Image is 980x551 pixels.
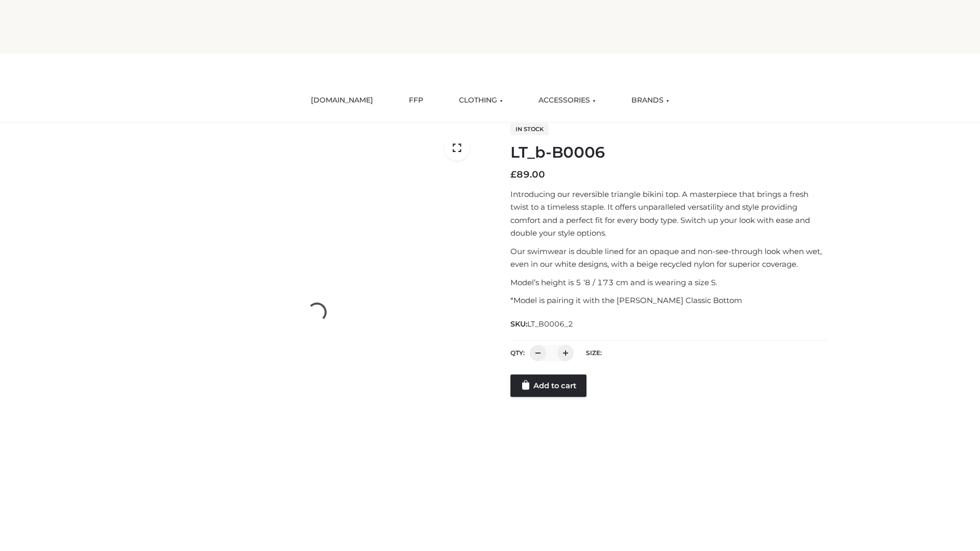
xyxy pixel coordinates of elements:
a: [DOMAIN_NAME] [303,89,381,112]
a: FFP [401,89,431,112]
a: Add to cart [510,374,586,397]
span: In stock [510,123,549,135]
span: £ [510,169,517,180]
bdi: 89.00 [510,169,545,180]
p: Introducing our reversible triangle bikini top. A masterpiece that brings a fresh twist to a time... [510,188,828,240]
p: Our swimwear is double lined for an opaque and non-see-through look when wet, even in our white d... [510,245,828,271]
label: QTY: [510,349,525,357]
label: Size: [586,349,602,357]
h1: LT_b-B0006 [510,143,828,162]
span: SKU: [510,318,574,330]
a: CLOTHING [451,89,510,112]
a: BRANDS [624,89,677,112]
p: *Model is pairing it with the [PERSON_NAME] Classic Bottom [510,294,828,307]
a: ACCESSORIES [531,89,603,112]
span: LT_B0006_2 [527,319,573,329]
p: Model’s height is 5 ‘8 / 173 cm and is wearing a size S. [510,276,828,289]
